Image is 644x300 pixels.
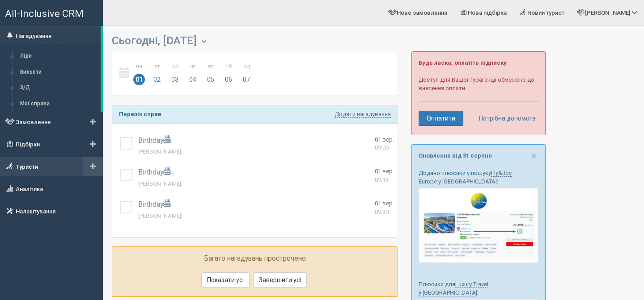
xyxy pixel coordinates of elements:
span: 09:00 [375,144,389,151]
span: × [531,150,536,161]
a: Birthday [138,168,171,176]
span: 01 вер. [375,200,394,207]
a: [PERSON_NAME] [138,212,181,219]
a: Birthday [138,200,171,208]
a: Оновлення від 31 серпня [419,152,492,159]
a: Мої справи [16,96,101,112]
b: Перелік справ [119,111,161,117]
span: Новий турист [527,9,564,16]
p: Багато нагадувань прострочено [119,254,391,264]
small: пн [133,63,145,71]
p: Плюсики для : [419,280,538,297]
a: чт 04 [184,58,201,89]
h3: Сьогодні, [DATE] [112,35,398,46]
a: ср 03 [166,58,183,89]
a: Потрібна допомога [473,111,536,126]
small: пт [205,63,216,71]
small: сб [223,63,234,71]
span: Нова підбірка [468,9,507,16]
a: Fly&Joy Europe у [GEOGRAPHIC_DATA] [419,170,512,185]
a: вт 02 [148,58,165,89]
a: З/Д [16,80,101,96]
a: сб 06 [220,58,237,89]
a: пт 05 [202,58,219,89]
span: 03 [169,74,181,85]
button: Показати усі [201,272,250,287]
a: 01 вер. 09:00 [375,136,394,152]
span: 02 [151,74,163,85]
span: 07 [241,74,252,85]
a: 01 вер. 09:30 [375,200,394,216]
a: [PERSON_NAME] [138,180,181,187]
a: All-Inclusive CRM [0,0,102,25]
span: 05 [205,74,216,85]
span: 01 вер. [375,168,394,175]
div: Доступ для Вашої турагенції обмежено до внесення оплати [411,51,546,135]
b: Будь ласка, оплатіть підписку [419,59,507,66]
button: Завершити усі [253,272,307,287]
a: 01 вер. 09:15 [375,167,394,184]
small: ср [169,63,181,71]
span: 01 вер. [375,136,394,143]
span: 01 [133,74,145,85]
a: [PERSON_NAME] [138,148,181,155]
p: Додано плюсики у пошуку : [419,169,538,186]
small: чт [187,63,199,71]
span: [PERSON_NAME] [585,9,630,16]
span: Нове замовлення [397,9,447,16]
small: нд [241,63,252,71]
a: пн 01 [131,58,148,89]
a: нд 07 [238,58,253,89]
a: Вильоти [16,64,101,80]
button: Close [531,151,536,161]
a: Оплатити [419,111,463,126]
span: 06 [223,74,234,85]
span: 04 [187,74,199,85]
small: вт [151,63,163,71]
span: 09:15 [375,176,389,183]
a: Birthday [138,136,171,145]
a: Ліди [16,48,101,64]
span: 09:30 [375,208,389,215]
span: All-Inclusive CRM [5,8,84,19]
a: Додати нагадування [335,111,391,118]
img: fly-joy-de-proposal-crm-for-travel-agency.png [419,188,538,263]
